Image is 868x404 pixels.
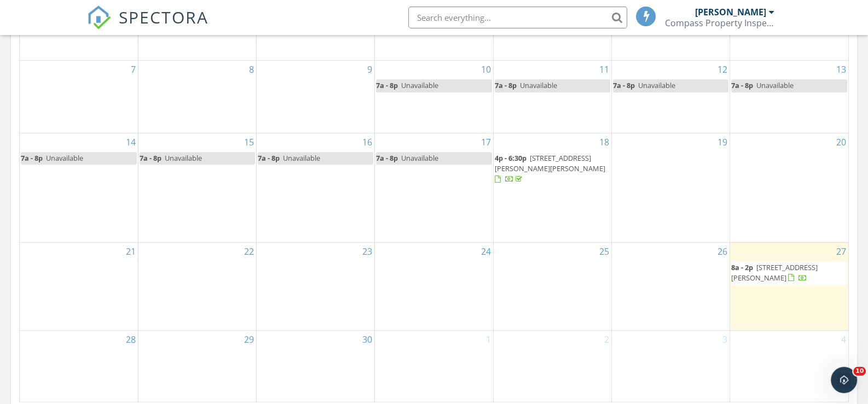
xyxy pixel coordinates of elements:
[730,242,848,330] td: Go to September 27, 2025
[715,61,730,78] a: Go to September 12, 2025
[87,5,111,30] img: The Best Home Inspection Software - Spectora
[124,133,138,151] a: Go to September 14, 2025
[493,61,611,133] td: Go to September 11, 2025
[853,367,866,376] span: 10
[257,242,375,330] td: Go to September 23, 2025
[479,243,493,260] a: Go to September 24, 2025
[715,133,730,151] a: Go to September 19, 2025
[720,331,730,348] a: Go to October 3, 2025
[46,153,83,163] span: Unavailable
[495,153,605,184] a: 4p - 6:30p [STREET_ADDRESS][PERSON_NAME][PERSON_NAME]
[831,367,857,393] iframe: Intercom live chat
[375,61,493,133] td: Go to September 10, 2025
[839,331,848,348] a: Go to October 4, 2025
[257,330,375,402] td: Go to September 30, 2025
[597,133,611,151] a: Go to September 18, 2025
[602,331,611,348] a: Go to October 2, 2025
[479,61,493,78] a: Go to September 10, 2025
[129,61,138,78] a: Go to September 7, 2025
[360,133,374,151] a: Go to September 16, 2025
[375,242,493,330] td: Go to September 24, 2025
[360,331,374,348] a: Go to September 30, 2025
[484,331,493,348] a: Go to October 1, 2025
[493,330,611,402] td: Go to October 2, 2025
[611,61,730,133] td: Go to September 12, 2025
[401,80,438,90] span: Unavailable
[834,243,848,260] a: Go to September 27, 2025
[87,15,209,38] a: SPECTORA
[257,133,375,242] td: Go to September 16, 2025
[375,330,493,402] td: Go to October 1, 2025
[21,153,43,163] span: 7a - 8p
[756,80,794,90] span: Unavailable
[365,61,374,78] a: Go to September 9, 2025
[834,133,848,151] a: Go to September 20, 2025
[731,262,818,283] span: [STREET_ADDRESS][PERSON_NAME]
[731,261,847,285] a: 8a - 2p [STREET_ADDRESS][PERSON_NAME]
[613,80,635,90] span: 7a - 8p
[597,61,611,78] a: Go to September 11, 2025
[376,153,398,163] span: 7a - 8p
[611,242,730,330] td: Go to September 26, 2025
[495,153,526,163] span: 4p - 6:30p
[138,133,256,242] td: Go to September 15, 2025
[731,262,753,272] span: 8a - 2p
[730,61,848,133] td: Go to September 13, 2025
[20,330,138,402] td: Go to September 28, 2025
[493,133,611,242] td: Go to September 18, 2025
[638,80,675,90] span: Unavailable
[731,80,753,90] span: 7a - 8p
[258,153,280,163] span: 7a - 8p
[283,153,320,163] span: Unavailable
[138,330,256,402] td: Go to September 29, 2025
[119,5,209,28] span: SPECTORA
[520,80,557,90] span: Unavailable
[247,61,256,78] a: Go to September 8, 2025
[20,242,138,330] td: Go to September 21, 2025
[730,330,848,402] td: Go to October 4, 2025
[242,133,256,151] a: Go to September 15, 2025
[715,243,730,260] a: Go to September 26, 2025
[20,61,138,133] td: Go to September 7, 2025
[664,17,774,28] div: Compass Property Inspections, LLC
[257,61,375,133] td: Go to September 9, 2025
[611,133,730,242] td: Go to September 19, 2025
[124,243,138,260] a: Go to September 21, 2025
[495,152,610,186] a: 4p - 6:30p [STREET_ADDRESS][PERSON_NAME][PERSON_NAME]
[695,7,766,17] div: [PERSON_NAME]
[376,80,398,90] span: 7a - 8p
[495,80,517,90] span: 7a - 8p
[375,133,493,242] td: Go to September 17, 2025
[834,61,848,78] a: Go to September 13, 2025
[730,133,848,242] td: Go to September 20, 2025
[495,153,605,173] span: [STREET_ADDRESS][PERSON_NAME][PERSON_NAME]
[242,243,256,260] a: Go to September 22, 2025
[401,153,438,163] span: Unavailable
[165,153,202,163] span: Unavailable
[479,133,493,151] a: Go to September 17, 2025
[138,242,256,330] td: Go to September 22, 2025
[360,243,374,260] a: Go to September 23, 2025
[597,243,611,260] a: Go to September 25, 2025
[242,331,256,348] a: Go to September 29, 2025
[611,330,730,402] td: Go to October 3, 2025
[124,331,138,348] a: Go to September 28, 2025
[408,7,627,28] input: Search everything...
[731,262,818,283] a: 8a - 2p [STREET_ADDRESS][PERSON_NAME]
[140,153,161,163] span: 7a - 8p
[20,133,138,242] td: Go to September 14, 2025
[493,242,611,330] td: Go to September 25, 2025
[138,61,256,133] td: Go to September 8, 2025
